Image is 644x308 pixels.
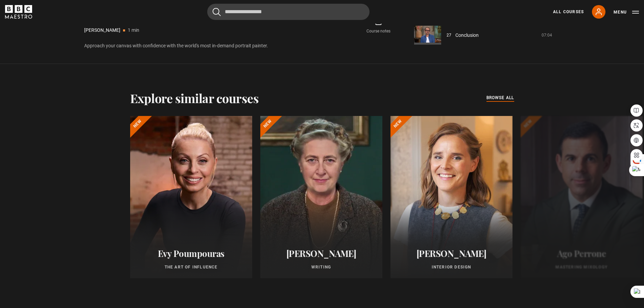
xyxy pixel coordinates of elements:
[268,264,374,270] p: Writing
[130,91,259,105] h2: Explore similar courses
[521,116,643,278] a: Ago Perrone Mastering Mixology New
[207,4,369,20] input: Search
[399,264,504,270] p: Interior Design
[390,116,512,278] a: [PERSON_NAME] Interior Design New
[486,94,514,101] span: browse all
[260,116,382,278] a: [PERSON_NAME] Writing New
[268,248,374,259] h2: [PERSON_NAME]
[614,9,639,16] button: Toggle navigation
[455,32,479,39] a: Conclusion
[213,8,221,16] button: Submit the search query
[138,264,244,270] p: The Art of Influence
[486,94,514,102] a: browse all
[128,27,139,34] p: 1 min
[84,27,120,34] p: [PERSON_NAME]
[359,16,398,35] a: Course notes
[529,264,635,270] p: Mastering Mixology
[529,248,635,259] h2: Ago Perrone
[5,5,32,19] svg: BBC Maestro
[138,248,244,259] h2: Evy Poumpouras
[399,248,504,259] h2: [PERSON_NAME]
[553,9,584,15] a: All Courses
[130,116,252,278] a: Evy Poumpouras The Art of Influence New
[84,42,398,49] p: Approach your canvas with confidence with the world's most in-demand portrait painter.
